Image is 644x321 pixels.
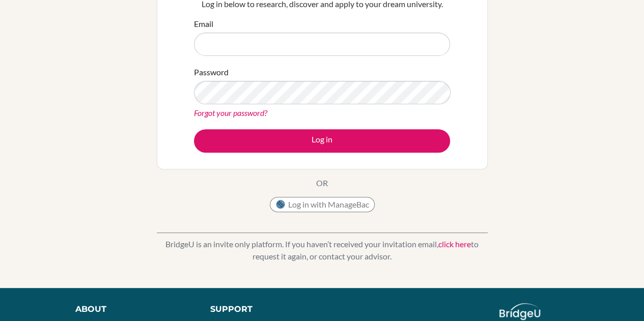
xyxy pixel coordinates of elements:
[316,177,328,189] p: OR
[157,238,488,262] p: BridgeU is an invite only platform. If you haven’t received your invitation email, to request it ...
[210,303,312,315] div: Support
[270,197,375,212] button: Log in with ManageBac
[194,66,229,78] label: Password
[194,108,267,118] a: Forgot your password?
[194,18,213,30] label: Email
[75,303,187,315] div: About
[438,239,471,249] a: click here
[194,129,450,153] button: Log in
[499,303,541,320] img: logo_white@2x-f4f0deed5e89b7ecb1c2cc34c3e3d731f90f0f143d5ea2071677605dd97b5244.png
